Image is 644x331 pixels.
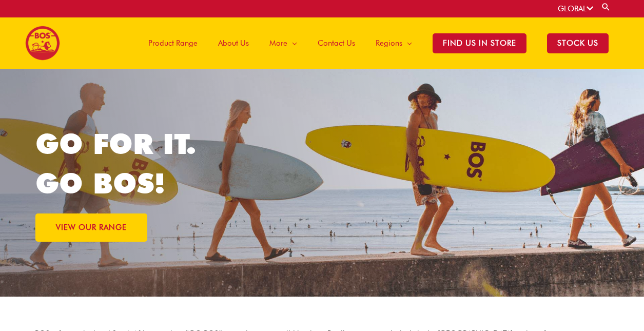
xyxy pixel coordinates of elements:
[307,17,365,69] a: Contact Us
[138,17,208,69] a: Product Range
[148,28,198,59] span: Product Range
[433,33,526,53] span: Find Us in Store
[25,26,60,61] img: BOS logo finals-200px
[259,17,307,69] a: More
[376,28,402,59] span: Regions
[537,17,619,69] a: STOCK US
[422,17,537,69] a: Find Us in Store
[558,4,593,13] a: GLOBAL
[365,17,422,69] a: Regions
[218,28,249,59] span: About Us
[601,2,611,12] a: Search button
[208,17,259,69] a: About Us
[269,28,287,59] span: More
[56,224,127,231] span: VIEW OUR RANGE
[35,124,322,203] h1: GO FOR IT. GO BOS!
[35,213,147,242] a: VIEW OUR RANGE
[318,28,355,59] span: Contact Us
[130,17,619,69] nav: Site Navigation
[547,33,609,53] span: STOCK US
